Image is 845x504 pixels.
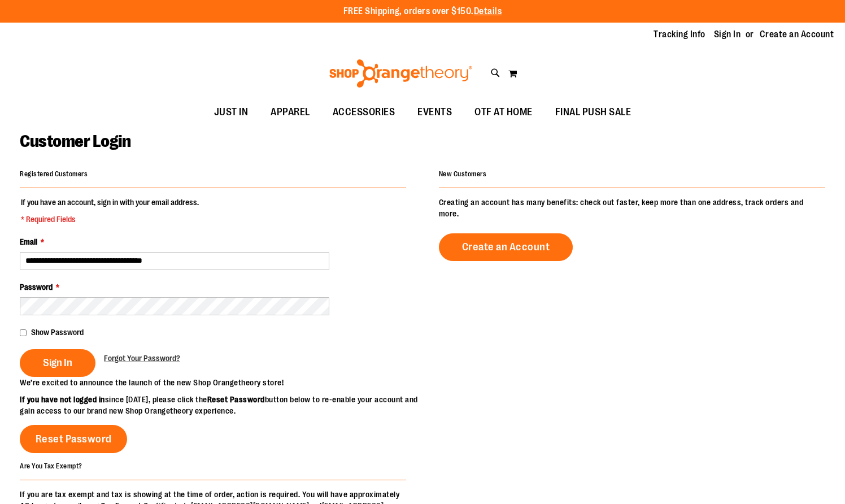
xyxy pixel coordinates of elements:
a: Tracking Info [654,28,705,41]
span: Sign In [43,357,72,369]
span: Show Password [31,328,84,337]
span: APPAREL [271,99,310,125]
span: Email [20,237,37,246]
a: Create an Account [760,28,834,41]
strong: Reset Password [207,395,265,404]
a: JUST IN [203,99,260,125]
span: FINAL PUSH SALE [555,99,631,125]
a: ACCESSORIES [321,99,407,125]
p: FREE Shipping, orders over $150. [343,5,502,18]
p: Creating an account has many benefits: check out faster, keep more than one address, track orders... [439,197,825,219]
p: since [DATE], please click the button below to re-enable your account and gain access to our bran... [20,394,422,416]
strong: If you have not logged in [20,395,105,404]
span: Create an Account [462,241,550,253]
img: Shop Orangetheory [328,59,474,88]
a: Reset Password [20,425,127,453]
span: Password [20,283,53,292]
a: OTF AT HOME [463,99,544,125]
span: * Required Fields [21,214,199,225]
a: Sign In [714,28,741,41]
button: Sign In [20,349,95,377]
legend: If you have an account, sign in with your email address. [20,197,200,225]
span: EVENTS [417,99,452,125]
span: Reset Password [36,433,112,445]
a: EVENTS [406,99,463,125]
span: OTF AT HOME [474,99,533,125]
p: We’re excited to announce the launch of the new Shop Orangetheory store! [20,377,422,388]
a: APPAREL [259,99,321,125]
span: Customer Login [20,132,130,151]
span: Forgot Your Password? [104,354,180,363]
a: FINAL PUSH SALE [544,99,643,125]
strong: New Customers [439,170,487,178]
span: ACCESSORIES [333,99,395,125]
strong: Registered Customers [20,170,88,178]
a: Details [474,6,502,16]
strong: Are You Tax Exempt? [20,462,82,470]
a: Create an Account [439,233,573,261]
span: JUST IN [214,99,249,125]
a: Forgot Your Password? [104,353,180,364]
